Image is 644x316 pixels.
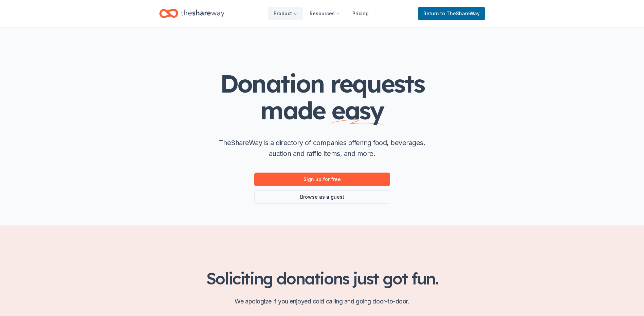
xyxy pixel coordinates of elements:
[304,7,346,20] button: Resources
[214,137,431,159] p: TheShareWay is a directory of companies offering food, beverages, auction and raffle items, and m...
[159,5,224,21] a: Home
[254,173,390,186] a: Sign up for free
[331,95,384,125] span: easy
[186,70,458,124] h1: Donation requests made
[418,7,485,20] a: Returnto TheShareWay
[159,296,485,307] p: We apologize if you enjoyed cold calling and going door-to-door.
[440,11,480,16] span: to TheShareWay
[268,5,374,21] nav: Main
[423,9,480,18] span: Return
[268,7,303,20] button: Product
[159,269,485,288] h2: Soliciting donations just got fun.
[254,190,390,204] a: Browse as a guest
[347,7,374,20] a: Pricing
